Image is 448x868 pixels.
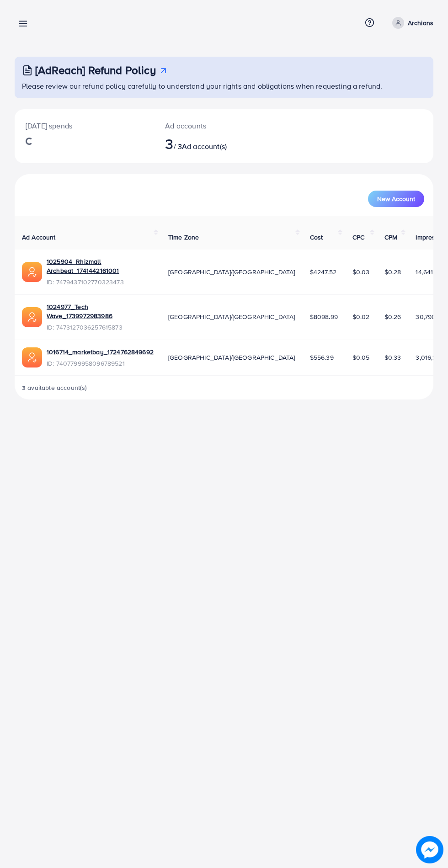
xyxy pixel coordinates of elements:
[384,267,401,277] span: $0.28
[22,347,42,367] img: ic-ads-acc.e4c84228.svg
[408,17,433,28] p: Archians
[416,312,448,321] span: 30,790,567
[368,191,424,207] button: New Account
[416,233,448,242] span: Impression
[22,307,42,327] img: ic-ads-acc.e4c84228.svg
[22,80,428,91] p: Please review our refund policy carefully to understand your rights and obligations when requesti...
[168,267,295,277] span: [GEOGRAPHIC_DATA]/[GEOGRAPHIC_DATA]
[377,196,415,202] span: New Account
[352,312,370,321] span: $0.02
[416,836,443,863] img: image
[22,262,42,282] img: ic-ads-acc.e4c84228.svg
[352,267,370,277] span: $0.03
[352,353,370,362] span: $0.05
[47,347,154,357] a: 1016714_marketbay_1724762849692
[310,312,338,321] span: $8098.99
[165,135,248,152] h2: / 3
[47,302,154,321] a: 1024977_Tech Wave_1739972983986
[384,312,401,321] span: $0.26
[310,233,323,242] span: Cost
[168,233,199,242] span: Time Zone
[310,267,336,277] span: $4247.52
[384,233,397,242] span: CPM
[352,233,364,242] span: CPC
[47,323,154,332] span: ID: 7473127036257615873
[22,233,56,242] span: Ad Account
[47,359,154,368] span: ID: 7407799958096789521
[384,353,401,362] span: $0.33
[182,141,227,151] span: Ad account(s)
[165,133,173,154] span: 3
[22,383,87,392] span: 3 available account(s)
[35,64,156,77] h3: [AdReach] Refund Policy
[168,353,295,362] span: [GEOGRAPHIC_DATA]/[GEOGRAPHIC_DATA]
[310,353,334,362] span: $556.39
[165,120,248,131] p: Ad accounts
[416,267,446,277] span: 14,641,404
[389,17,433,29] a: Archians
[168,312,295,321] span: [GEOGRAPHIC_DATA]/[GEOGRAPHIC_DATA]
[47,257,154,276] a: 1025904_Rhizmall Archbeat_1741442161001
[47,277,154,287] span: ID: 7479437102770323473
[416,353,443,362] span: 3,016,372
[26,120,143,131] p: [DATE] spends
